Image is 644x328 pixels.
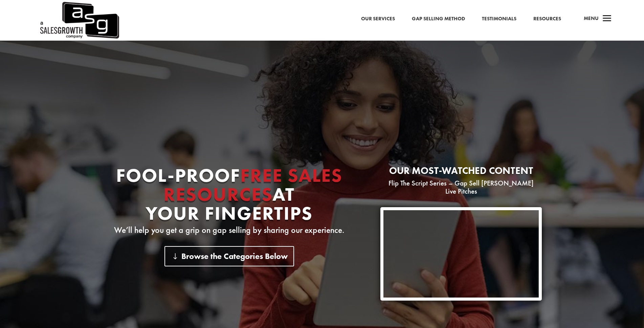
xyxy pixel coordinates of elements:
span: Menu [584,15,599,22]
a: Testimonials [482,15,516,23]
p: Flip The Script Series – Gap Sell [PERSON_NAME] Live Pitches [380,179,542,195]
h1: Fool-proof At Your Fingertips [102,166,356,226]
a: Resources [533,15,561,23]
span: Free Sales Resources [163,163,342,206]
a: Browse the Categories Below [164,246,294,266]
a: Gap Selling Method [412,15,465,23]
h2: Our most-watched content [380,166,542,179]
p: We’ll help you get a grip on gap selling by sharing our experience. [102,226,356,234]
span: a [600,12,614,26]
a: Our Services [361,15,395,23]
